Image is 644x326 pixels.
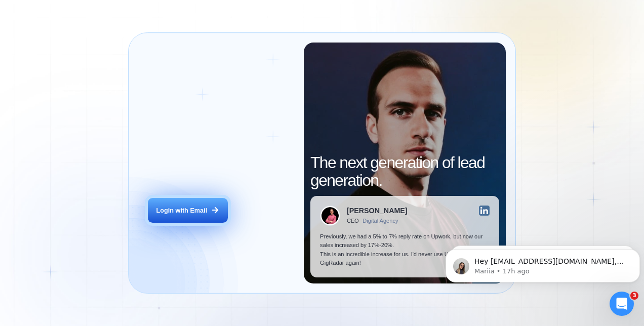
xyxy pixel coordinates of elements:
button: Login with Email [148,198,227,223]
div: Login with Email [156,206,208,215]
div: Digital Agency [363,218,398,224]
div: CEO [347,218,358,224]
span: 3 [630,292,638,300]
h2: The next generation of lead generation. [310,154,499,189]
iframe: Intercom live chat [610,292,634,316]
p: Previously, we had a 5% to 7% reply rate on Upwork, but now our sales increased by 17%-20%. This ... [320,232,490,268]
iframe: Intercom notifications message [441,228,644,299]
div: [PERSON_NAME] [347,207,408,214]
